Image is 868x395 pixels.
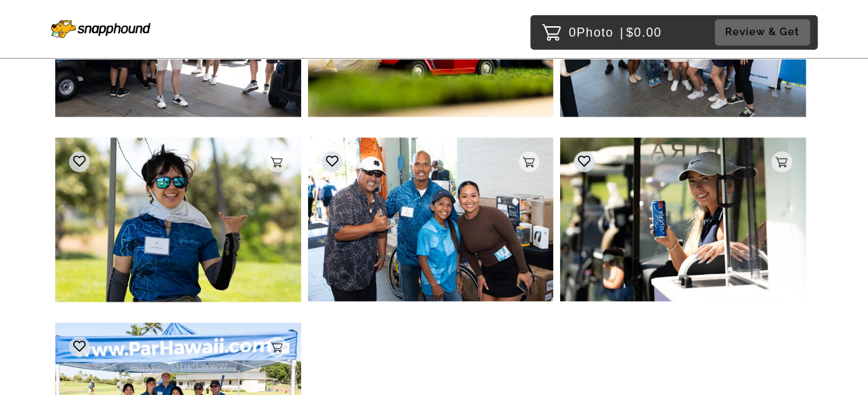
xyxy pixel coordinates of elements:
[715,19,814,45] a: Review & Get
[51,20,151,38] img: Snapphound Logo
[55,137,301,302] img: 220460
[577,21,614,44] span: Photo
[308,137,554,301] img: 220438
[620,26,624,39] span: |
[715,19,810,45] button: Review & Get
[569,21,662,44] p: 0 $0.00
[560,137,806,301] img: 220456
